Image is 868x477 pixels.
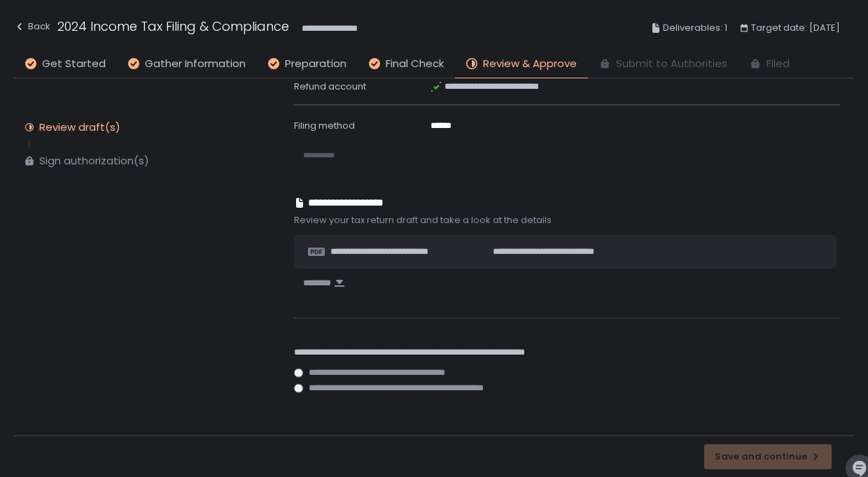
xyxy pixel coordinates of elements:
span: Review your tax return draft and take a look at the details [294,214,840,227]
div: Review draft(s) [39,120,120,134]
span: Gather Information [145,56,246,72]
h1: 2024 Income Tax Filing & Compliance [57,17,289,36]
span: Submit to Authorities [616,56,727,72]
span: Review & Approve [483,56,577,72]
div: Sign authorization(s) [39,154,149,168]
span: Preparation [285,56,346,72]
span: Target date: [DATE] [751,20,840,36]
span: Get Started [42,56,106,72]
button: Back [14,17,50,40]
span: Final Check [386,56,444,72]
span: Filing method [294,119,355,132]
span: Refund account [294,80,366,93]
span: Filed [766,56,790,72]
div: Back [14,18,50,35]
span: Deliverables: 1 [663,20,727,36]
